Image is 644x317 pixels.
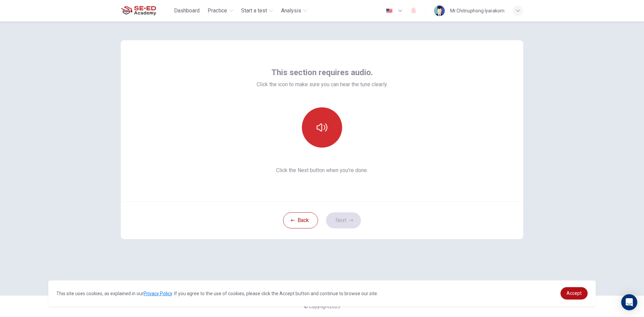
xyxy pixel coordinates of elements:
a: Privacy Policy [144,291,172,296]
img: Profile picture [434,5,445,16]
span: Analysis [281,7,301,15]
span: Click the icon to make sure you can hear the tune clearly. [257,81,388,89]
button: Analysis [278,5,310,17]
span: Click the Next button when you’re done. [257,166,388,174]
div: Mr.Chitnuphong Iyarakom [450,7,504,15]
div: cookieconsent [48,280,596,306]
button: Dashboard [171,5,202,17]
span: Accept [567,290,582,296]
span: Practice [208,7,227,15]
img: SE-ED Academy logo [121,4,156,17]
img: en [385,8,393,13]
span: © Copyright 2025 [304,304,340,309]
span: Start a test [241,7,267,15]
div: Open Intercom Messenger [621,294,637,310]
button: Start a test [238,5,276,17]
span: This section requires audio. [271,67,373,78]
span: Dashboard [174,7,200,15]
span: This site uses cookies, as explained in our . If you agree to the use of cookies, please click th... [56,291,378,296]
a: SE-ED Academy logo [121,4,171,17]
button: Practice [205,5,236,17]
a: dismiss cookie message [560,287,588,300]
button: Back [283,212,318,228]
